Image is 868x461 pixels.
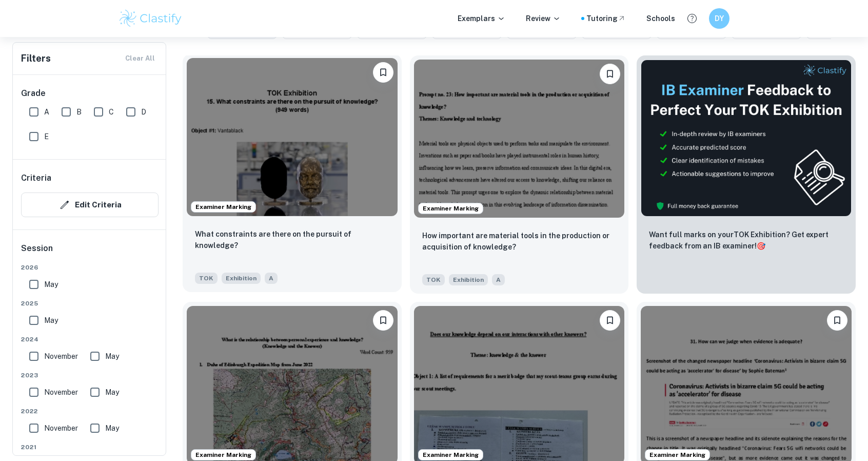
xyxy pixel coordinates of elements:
[827,310,847,331] button: Bookmark
[105,351,119,362] span: May
[414,60,625,218] img: TOK Exhibition example thumbnail: How important are material tools in the
[492,274,505,285] span: A
[21,87,159,100] h6: Grade
[265,273,278,284] span: A
[44,422,78,434] span: November
[44,106,49,118] span: A
[44,351,78,362] span: November
[373,62,393,83] button: Bookmark
[422,230,617,253] p: How important are material tools in the production or acquisition of knowledge?
[105,387,119,398] span: May
[141,106,146,118] span: D
[44,315,58,326] span: May
[21,299,159,308] span: 2025
[44,279,58,290] span: May
[21,407,159,416] span: 2022
[526,13,561,24] p: Review
[600,64,620,84] button: Bookmark
[21,172,51,184] h6: Criteria
[109,106,114,118] span: C
[118,8,183,29] img: Clastify logo
[458,13,505,24] p: Exemplars
[222,273,261,284] span: Exhibition
[714,13,725,24] h6: DY
[419,450,483,459] span: Examiner Marking
[183,55,402,294] a: Examiner MarkingBookmarkWhat constraints are there on the pursuit of knowledge?TOKExhibitionA
[373,310,393,331] button: Bookmark
[637,55,856,294] a: ThumbnailWant full marks on yourTOK Exhibition? Get expert feedback from an IB examiner!
[21,443,159,452] span: 2021
[649,229,843,252] p: Want full marks on your TOK Exhibition ? Get expert feedback from an IB examiner!
[21,51,51,66] h6: Filters
[600,310,620,331] button: Bookmark
[44,131,49,142] span: E
[586,13,626,24] a: Tutoring
[21,242,159,263] h6: Session
[683,10,701,27] button: Help and Feedback
[757,242,765,250] span: 🎯
[646,13,675,24] a: Schools
[709,8,729,29] button: DY
[44,387,78,398] span: November
[21,263,159,272] span: 2026
[105,422,119,434] span: May
[21,193,159,217] button: Edit Criteria
[21,335,159,344] span: 2024
[191,450,255,459] span: Examiner Marking
[21,371,159,380] span: 2023
[195,273,218,284] span: TOK
[76,106,82,118] span: B
[641,60,852,217] img: Thumbnail
[422,274,445,285] span: TOK
[419,204,483,213] span: Examiner Marking
[410,55,629,294] a: Examiner MarkingBookmarkHow important are material tools in the production or acquisition of know...
[191,202,255,212] span: Examiner Marking
[645,450,709,459] span: Examiner Marking
[187,58,398,216] img: TOK Exhibition example thumbnail: What constraints are there on the pursui
[449,274,488,285] span: Exhibition
[195,228,389,251] p: What constraints are there on the pursuit of knowledge?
